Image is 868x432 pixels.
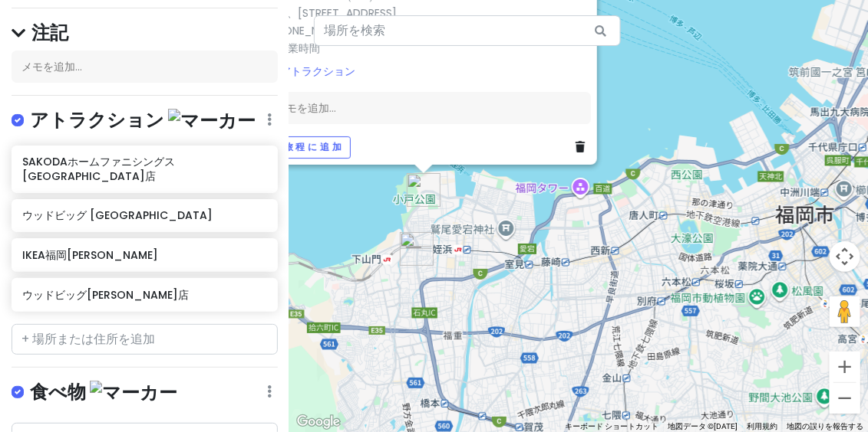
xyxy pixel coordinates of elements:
[266,63,355,80] a: アトラクション
[90,381,177,404] img: マーカー
[400,232,434,266] div: ビッグウッド 福岡西店
[668,422,738,430] font: 地図データ ©[DATE]
[168,109,256,133] img: マーカー
[830,241,860,272] button: 地図のカメラコントロール
[31,20,68,45] font: 注記
[314,15,621,46] input: 場所を検索
[266,40,591,57] summary: 営業時間
[787,422,863,430] a: 地図の誤りを報告する
[266,136,351,159] button: 旅程に追加
[830,352,860,382] button: ズームイン
[747,422,777,430] a: 利用規約（新しいタブで開きます）
[830,296,860,327] button: 地図上にペグマンを落として、ストリートビューを開きます
[293,412,344,432] a: Google マップでこの地域を開きます（新しいウィンドウが開きます）
[30,107,164,133] font: アトラクション
[12,324,278,355] input: + 場所または住所を追加
[280,64,355,79] font: アトラクション
[22,287,189,303] font: ウッドビッグ[PERSON_NAME]店
[277,41,320,56] font: 営業時間
[565,421,658,432] button: キーボード争奪
[22,208,213,223] font: ウッドビッグ [GEOGRAPHIC_DATA]
[576,139,591,155] a: 場所を削除
[407,173,441,207] div: SAKODAホームファニシングス小戸公園前店
[830,383,860,414] button: ズームアウト
[276,100,336,116] font: メモを追加...
[747,422,777,430] font: 利用規約
[293,412,344,432] img: グーグル
[30,379,86,404] font: 食べ物
[21,59,82,74] font: メモを追加...
[266,23,357,38] a: [PHONE_NUMBER]
[22,154,175,183] font: SAKODAホームファニシングス[GEOGRAPHIC_DATA]店
[22,247,158,263] font: IKEA福岡[PERSON_NAME]
[266,5,397,21] a: 日本、[STREET_ADDRESS]
[284,140,345,153] font: 旅程に追加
